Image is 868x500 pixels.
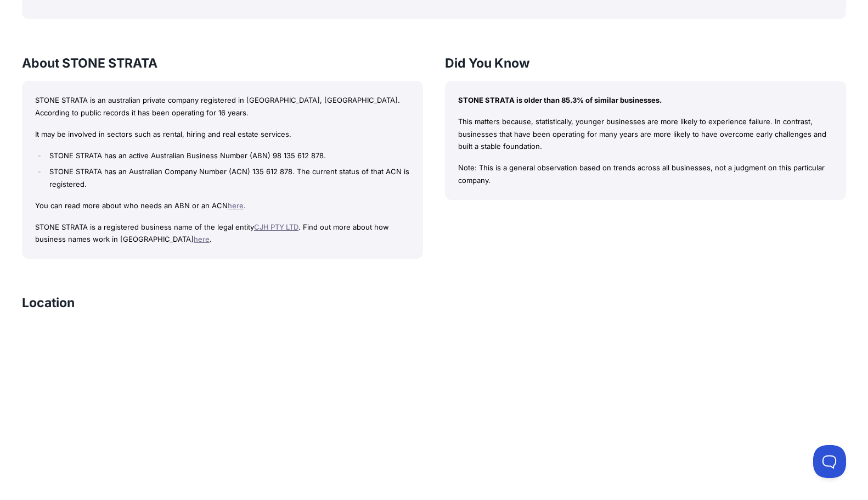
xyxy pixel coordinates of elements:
a: here [194,235,210,243]
h3: About STONE STRATA [22,54,423,72]
p: STONE STRATA is older than 85.3% of similar businesses. [458,94,833,107]
h3: Did You Know [445,54,846,72]
iframe: Toggle Customer Support [813,445,846,478]
p: Note: This is a general observation based on trends across all businesses, not a judgment on this... [458,162,833,187]
h3: Location [22,294,75,312]
a: CJH PTY LTD [254,223,298,231]
p: This matters because, statistically, younger businesses are more likely to experience failure. In... [458,115,833,153]
p: STONE STRATA is a registered business name of the legal entity . Find out more about how business... [35,221,410,246]
li: STONE STRATA has an active Australian Business Number (ABN) 98 135 612 878. [47,149,410,162]
p: STONE STRATA is an australian private company registered in [GEOGRAPHIC_DATA], [GEOGRAPHIC_DATA].... [35,94,410,119]
p: It may be involved in sectors such as rental, hiring and real estate services. [35,128,410,141]
li: STONE STRATA has an Australian Company Number (ACN) 135 612 878. The current status of that ACN i... [47,165,410,191]
a: here [228,201,244,210]
p: You can read more about who needs an ABN or an ACN . [35,199,410,212]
